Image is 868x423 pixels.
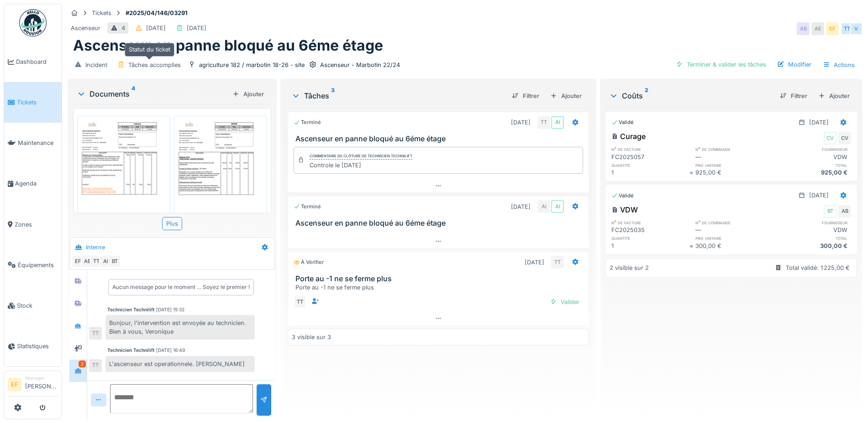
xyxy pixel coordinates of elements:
[511,202,531,211] div: [DATE]
[132,88,135,99] sup: 4
[611,220,689,226] h6: n° de facture
[4,204,62,245] a: Zones
[689,168,695,177] div: ×
[809,191,829,200] div: [DATE]
[107,379,154,386] div: Technicien Technilift
[71,24,100,32] div: Ascenseur
[125,43,174,56] div: Statut du ticket
[773,153,851,161] div: VDW
[79,118,168,233] img: hkccv3nfgiek3twb8qtyej3m1ucg
[310,161,412,170] div: Controle le [DATE]
[695,226,773,234] div: —
[610,263,649,272] div: 2 visible sur 2
[17,301,58,310] span: Stock
[156,379,183,386] div: [DATE] 11:17
[695,235,773,241] h6: prix unitaire
[695,220,773,226] h6: n° de commande
[4,41,62,82] a: Dashboard
[4,285,62,326] a: Stock
[294,203,321,211] div: Terminé
[291,90,505,101] div: Tâches
[73,37,383,54] h1: Ascenseur en panne bloqué au 6éme étage
[85,61,107,69] div: Incident
[295,134,585,143] h3: Ascenseur en panne bloqué au 6éme étage
[611,162,689,168] h6: quantité
[320,61,400,69] div: Ascenseur - Marbotin 22/24
[162,217,182,230] div: Plus
[112,283,250,291] div: Aucun message pour le moment … Soyez le premier !
[773,220,851,226] h6: fournisseur
[19,9,47,36] img: Badge_color-CXgf-gQk.svg
[611,146,689,152] h6: n° de facture
[4,123,62,163] a: Maintenance
[199,61,305,69] div: agriculture 182 / marbotin 18-26 - site
[824,205,836,218] div: BT
[797,22,810,35] div: AB
[4,326,62,366] a: Statistiques
[645,90,648,101] sup: 2
[525,258,544,267] div: [DATE]
[815,90,853,102] div: Ajouter
[809,118,829,127] div: [DATE]
[294,119,321,126] div: Terminé
[611,131,646,142] div: Curage
[89,327,102,340] div: TT
[773,226,851,234] div: VDW
[695,242,773,250] div: 300,00 €
[146,24,166,32] div: [DATE]
[689,242,695,250] div: ×
[824,132,836,144] div: CV
[609,90,773,101] div: Coûts
[786,263,850,272] div: Total validé: 1 225,00 €
[79,361,86,367] div: 2
[773,168,851,177] div: 925,00 €
[838,132,851,144] div: CV
[773,58,815,71] div: Modifier
[773,146,851,152] h6: fournisseur
[819,58,859,72] div: Actions
[4,163,62,204] a: Agenda
[107,347,154,354] div: Technicien Technilift
[611,242,689,250] div: 1
[537,116,550,129] div: TT
[99,255,112,268] div: AI
[72,255,84,268] div: EF
[546,296,583,308] div: Valider
[611,168,689,177] div: 1
[295,274,585,283] h3: Porte au -1 ne se ferme plus
[107,306,154,313] div: Technicien Technilift
[122,9,191,17] strong: #2025/04/146/03291
[551,256,564,268] div: TT
[773,242,851,250] div: 300,00 €
[17,342,58,351] span: Statistiques
[128,61,181,69] div: Tâches accomplies
[18,139,58,147] span: Maintenance
[4,82,62,123] a: Tickets
[773,162,851,168] h6: total
[776,90,811,102] div: Filtrer
[310,153,412,160] div: Commentaire de clôture de Technicien Technilift
[295,283,585,292] div: Porte au -1 ne se ferme plus
[850,22,863,35] div: V
[773,235,851,241] h6: total
[611,192,634,200] div: Validé
[611,119,634,126] div: Validé
[331,90,335,101] sup: 3
[508,90,543,102] div: Filtrer
[551,116,564,129] div: AI
[108,255,121,268] div: BT
[8,375,58,397] a: EF Manager[PERSON_NAME]
[17,98,58,107] span: Tickets
[86,243,105,252] div: Interne
[511,118,531,127] div: [DATE]
[294,295,306,308] div: TT
[176,118,265,233] img: lpwqwdq9n6fmzgqgacao4u59hj2t
[15,179,58,188] span: Agenda
[695,162,773,168] h6: prix unitaire
[92,9,111,17] div: Tickets
[4,245,62,285] a: Équipements
[611,235,689,241] h6: quantité
[25,375,58,394] li: [PERSON_NAME]
[105,315,255,340] div: Bonjour, l'intervention est envoyée au technicien. Bien à vous, Veronique
[187,24,206,32] div: [DATE]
